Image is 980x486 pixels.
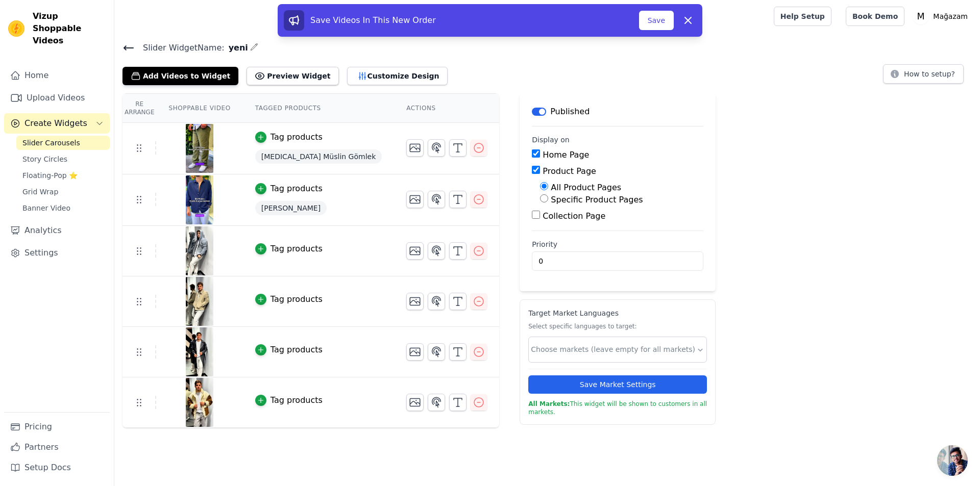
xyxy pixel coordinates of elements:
[550,106,590,118] p: Published
[528,322,707,330] p: Select specific languages to target:
[255,149,382,164] span: [MEDICAL_DATA] Müslin Gömlek
[122,94,156,123] th: Re Arrange
[22,170,78,181] span: Floating-Pop ⭐
[16,201,110,215] a: Banner Video
[247,67,338,85] button: Preview Widget
[406,293,424,310] button: Change Thumbnail
[16,168,110,183] a: Floating-Pop ⭐
[255,344,323,356] button: Tag products
[185,124,214,173] img: reel-preview-x9xub1-jg.myshopify.com-3669185162948230010_46452352505.jpeg
[4,220,110,241] a: Analytics
[528,400,570,407] strong: All Markets:
[243,94,394,123] th: Tagged Products
[271,394,323,406] div: Tag products
[883,71,964,81] a: How to setup?
[543,211,605,221] label: Collection Page
[250,41,258,55] div: Edit Name
[255,394,323,406] button: Tag products
[4,457,110,478] a: Setup Docs
[22,187,58,197] span: Grid Wrap
[937,445,968,476] div: Açık sohbet
[406,139,424,157] button: Change Thumbnail
[271,344,323,356] div: Tag products
[22,154,67,164] span: Story Circles
[24,117,87,130] span: Create Widgets
[225,42,248,54] span: yeni
[4,113,110,134] button: Create Widgets
[4,417,110,437] a: Pricing
[406,394,424,411] button: Change Thumbnail
[528,308,707,318] p: Target Market Languages
[551,195,643,204] label: Specific Product Pages
[271,293,323,305] div: Tag products
[347,67,448,85] button: Customize Design
[4,243,110,263] a: Settings
[185,327,214,376] img: reel-preview-x9xub1-jg.myshopify.com-3722276914988767358_46452352505.jpeg
[255,243,323,255] button: Tag products
[4,88,110,108] a: Upload Videos
[16,152,110,166] a: Story Circles
[255,131,323,143] button: Tag products
[185,378,214,427] img: reel-preview-x9xub1-jg.myshopify.com-3722284482695961829_46452352505.jpeg
[394,94,499,123] th: Actions
[185,226,214,275] img: reel-preview-x9xub1-jg.myshopify.com-3722288880448834345_46452352505.jpeg
[4,437,110,457] a: Partners
[255,293,323,305] button: Tag products
[271,183,323,195] div: Tag products
[543,150,589,160] label: Home Page
[310,15,436,25] span: Save Videos In This New Order
[185,277,214,326] img: reel-preview-x9xub1-jg.myshopify.com-3722285878182845684_46452352505.jpeg
[16,136,110,150] a: Slider Carousels
[22,138,80,148] span: Slider Carousels
[16,185,110,199] a: Grid Wrap
[22,203,70,213] span: Banner Video
[551,183,621,192] label: All Product Pages
[528,375,707,394] button: Save Market Settings
[532,239,703,249] label: Priority
[543,166,596,176] label: Product Page
[883,64,964,84] button: How to setup?
[255,183,323,195] button: Tag products
[255,201,327,215] span: [PERSON_NAME]
[185,175,214,224] img: reel-preview-x9xub1-jg.myshopify.com-3668693107000168747_46452352505.jpeg
[271,243,323,255] div: Tag products
[639,11,674,30] button: Save
[406,191,424,208] button: Change Thumbnail
[4,65,110,86] a: Home
[532,135,570,145] legend: Display on
[528,400,707,416] p: This widget will be shown to customers in all markets.
[122,67,238,85] button: Add Videos to Widget
[531,344,696,355] input: Choose markets (leave empty for all markets)
[406,343,424,361] button: Change Thumbnail
[156,94,242,123] th: Shoppable Video
[406,242,424,260] button: Change Thumbnail
[135,42,225,54] span: Slider Widget Name:
[271,131,323,143] div: Tag products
